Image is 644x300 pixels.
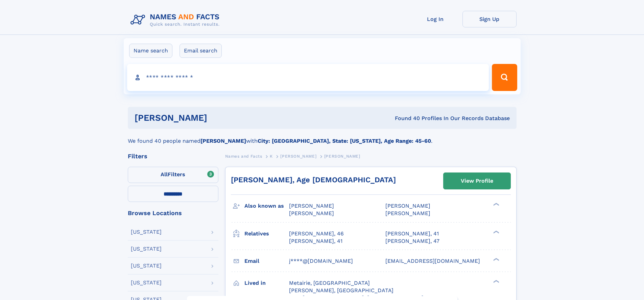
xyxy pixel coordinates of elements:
[128,11,225,29] img: Logo Names and Facts
[225,152,262,160] a: Names and Facts
[301,115,510,122] div: Found 40 Profiles In Our Records Database
[127,64,489,91] input: search input
[128,210,218,216] div: Browse Locations
[289,280,370,286] span: Metairie, [GEOGRAPHIC_DATA]
[289,210,334,216] span: [PERSON_NAME]
[385,210,430,216] span: [PERSON_NAME]
[492,230,500,234] div: ❯
[129,44,172,58] label: Name search
[289,230,344,237] a: [PERSON_NAME], 46
[462,11,517,27] a: Sign Up
[385,230,439,237] a: [PERSON_NAME], 41
[492,64,517,91] button: Search Button
[492,257,500,261] div: ❯
[244,228,289,239] h3: Relatives
[244,255,289,267] h3: Email
[231,176,396,184] a: [PERSON_NAME], Age [DEMOGRAPHIC_DATA]
[135,114,301,122] h1: [PERSON_NAME]
[385,237,439,245] a: [PERSON_NAME], 47
[289,237,342,245] a: [PERSON_NAME], 41
[280,154,316,159] span: [PERSON_NAME]
[385,203,430,209] span: [PERSON_NAME]
[180,44,222,58] label: Email search
[408,11,462,27] a: Log In
[131,229,162,235] div: [US_STATE]
[324,154,360,159] span: [PERSON_NAME]
[244,200,289,212] h3: Also known as
[270,152,273,160] a: K
[244,277,289,289] h3: Lived in
[444,173,510,189] a: View Profile
[461,173,493,189] div: View Profile
[131,246,162,252] div: [US_STATE]
[289,203,334,209] span: [PERSON_NAME]
[128,153,218,159] div: Filters
[492,202,500,207] div: ❯
[128,167,218,183] label: Filters
[200,138,246,144] b: [PERSON_NAME]
[270,154,273,159] span: K
[280,152,316,160] a: [PERSON_NAME]
[131,280,162,285] div: [US_STATE]
[128,129,517,145] div: We found 40 people named with .
[289,287,393,294] span: [PERSON_NAME], [GEOGRAPHIC_DATA]
[492,279,500,283] div: ❯
[258,138,431,144] b: City: [GEOGRAPHIC_DATA], State: [US_STATE], Age Range: 45-60
[385,258,480,264] span: [EMAIL_ADDRESS][DOMAIN_NAME]
[161,171,168,178] span: All
[131,263,162,269] div: [US_STATE]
